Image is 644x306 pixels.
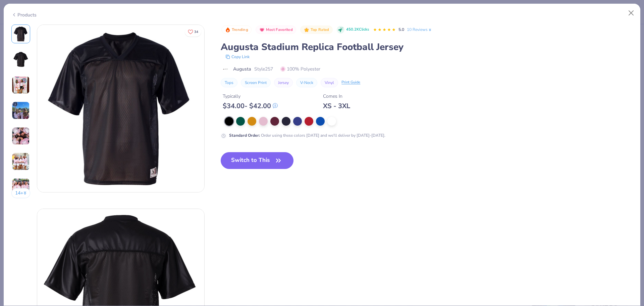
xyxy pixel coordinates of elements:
[296,78,317,87] button: V-Neck
[241,78,271,87] button: Screen Print
[256,26,296,34] button: Badge Button
[221,26,252,34] button: Badge Button
[233,65,251,73] span: Augusta
[407,27,432,33] a: 10 Reviews
[346,27,369,33] span: 450.2K Clicks
[12,76,30,94] img: User generated content
[223,102,278,110] div: $ 34.00 - $ 42.00
[398,27,404,32] span: 5.0
[280,65,320,73] span: 100% Polyester
[304,27,309,33] img: Top Rated sort
[11,11,37,18] div: Products
[221,152,293,169] button: Switch to This
[373,25,396,35] div: 5.0 Stars
[221,41,633,53] div: Augusta Stadium Replica Football Jersey
[12,101,30,120] img: User generated content
[194,30,198,34] span: 34
[625,7,638,19] button: Close
[12,127,30,145] img: User generated content
[341,80,360,85] div: Print Guide
[311,28,329,32] span: Top Rated
[323,102,350,110] div: XS - 3XL
[13,26,29,42] img: Front
[223,93,278,100] div: Typically
[254,65,273,73] span: Style 257
[321,78,338,87] button: Vinyl
[12,178,30,196] img: User generated content
[300,26,332,34] button: Badge Button
[266,28,293,32] span: Most Favorited
[221,67,230,72] img: brand logo
[37,25,204,192] img: Front
[232,28,248,32] span: Trending
[259,27,265,33] img: Most Favorited sort
[221,78,237,87] button: Tops
[229,133,260,138] strong: Standard Order :
[274,78,293,87] button: Jersey
[13,51,29,68] img: Back
[225,27,230,33] img: Trending sort
[323,93,350,100] div: Comes In
[11,188,31,198] button: 14+
[185,27,201,37] button: Like
[229,132,385,138] div: Order using these colors [DATE] and we'll deliver by [DATE]-[DATE].
[223,53,252,60] button: copy to clipboard
[12,152,30,171] img: User generated content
